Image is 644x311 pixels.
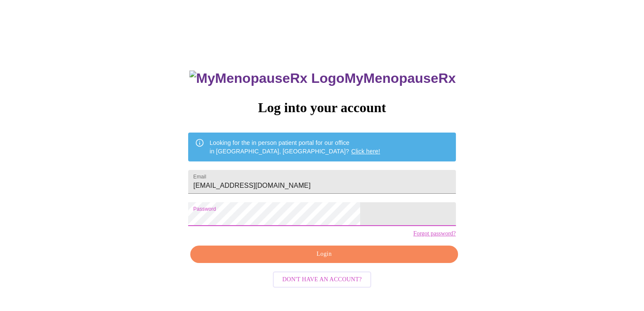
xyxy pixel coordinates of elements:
button: Login [190,246,458,263]
button: Don't have an account? [273,271,371,288]
h3: Log into your account [188,100,455,116]
a: Don't have an account? [271,275,373,283]
img: MyMenopauseRx Logo [189,71,344,86]
span: Login [200,249,448,260]
h3: MyMenopauseRx [189,71,456,86]
div: Looking for the in person patient portal for our office in [GEOGRAPHIC_DATA], [GEOGRAPHIC_DATA]? [209,135,380,159]
a: Click here! [351,148,380,155]
a: Forgot password? [413,230,456,237]
span: Don't have an account? [282,274,362,285]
